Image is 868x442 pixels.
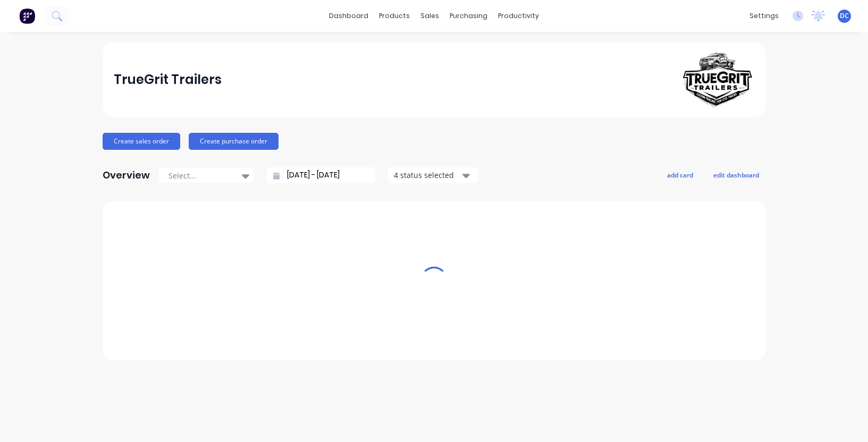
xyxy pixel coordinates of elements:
div: productivity [493,8,544,24]
button: edit dashboard [706,168,766,182]
button: Create purchase order [189,133,279,150]
div: settings [744,8,784,24]
div: TrueGrit Trailers [114,69,222,90]
div: products [374,8,415,24]
a: dashboard [324,8,374,24]
img: Factory [19,8,35,24]
div: 4 status selected [394,169,461,181]
div: purchasing [444,8,493,24]
img: TrueGrit Trailers [680,50,754,108]
span: DC [840,11,849,21]
div: Overview [103,165,150,186]
button: 4 status selected [388,167,478,183]
div: sales [415,8,444,24]
button: add card [660,168,700,182]
button: Create sales order [103,133,180,150]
